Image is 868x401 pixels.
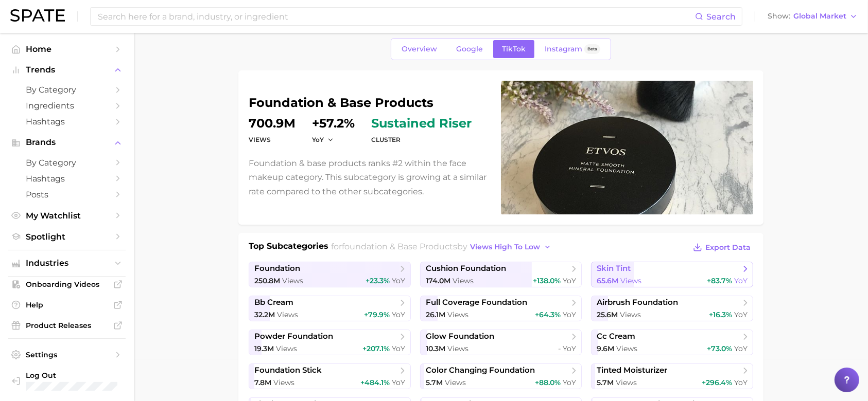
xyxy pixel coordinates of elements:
span: Hashtags [26,117,108,126]
span: YoY [734,310,748,319]
h1: Top Subcategories [249,240,328,256]
span: Onboarding Videos [26,280,108,289]
span: Export Data [705,243,751,252]
button: Trends [8,62,126,78]
span: 5.7m [426,378,443,387]
button: views high to low [468,240,554,254]
button: Export Data [690,240,753,254]
span: +79.9% [364,310,390,319]
span: by Category [26,85,108,95]
span: YoY [734,344,748,353]
a: powder foundation19.3m Views+207.1% YoY [249,330,411,355]
span: tinted moisturizer [597,366,667,375]
a: bb cream32.2m Views+79.9% YoY [249,296,411,321]
span: Spotlight [26,232,108,242]
span: color changing foundation [426,366,535,375]
span: YoY [392,310,405,319]
span: 25.6m [597,310,618,319]
span: Views [273,378,294,387]
span: airbrush foundation [597,298,678,307]
span: 7.8m [254,378,271,387]
a: Help [8,297,126,313]
span: Brands [26,138,108,147]
span: Trends [26,65,108,75]
dt: Views [249,134,296,146]
a: by Category [8,155,126,171]
a: by Category [8,82,126,98]
p: Foundation & base products ranks #2 within the face makeup category. This subcategory is growing ... [249,156,489,198]
span: cc cream [597,332,635,341]
span: Help [26,300,108,309]
span: Views [282,276,303,285]
span: Views [616,344,637,353]
span: YoY [392,344,405,353]
img: SPATE [10,9,65,22]
span: 5.7m [597,378,614,387]
span: Views [620,276,641,285]
span: 9.6m [597,344,614,353]
a: Spotlight [8,229,126,245]
span: YoY [734,276,748,285]
a: Overview [393,40,446,58]
a: Hashtags [8,171,126,187]
h1: foundation & base products [249,97,489,109]
span: Log Out [26,371,121,380]
span: Home [26,44,108,54]
button: Industries [8,256,126,271]
span: foundation [254,264,300,274]
span: Posts [26,190,108,199]
a: cushion foundation174.0m Views+138.0% YoY [420,262,582,287]
span: +484.1% [360,378,390,387]
a: glow foundation10.3m Views- YoY [420,330,582,355]
span: powder foundation [254,332,333,341]
a: foundation250.8m Views+23.3% YoY [249,262,411,287]
span: skin tint [597,264,631,274]
span: foundation stick [254,366,322,375]
span: Instagram [545,45,582,53]
span: Views [453,276,474,285]
span: Views [616,378,637,387]
a: color changing foundation5.7m Views+88.0% YoY [420,363,582,389]
span: 250.8m [254,276,280,285]
span: for by [332,242,554,251]
span: sustained riser [371,117,472,130]
span: +138.0% [533,276,561,285]
span: +88.0% [535,378,561,387]
a: InstagramBeta [536,40,609,58]
span: YoY [563,310,576,319]
input: Search here for a brand, industry, or ingredient [97,8,695,25]
span: +207.1% [362,344,390,353]
span: foundation & base products [342,242,458,251]
span: cushion foundation [426,264,506,274]
span: Settings [26,350,108,359]
dd: 700.9m [249,117,296,130]
span: Ingredients [26,101,108,111]
span: 10.3m [426,344,445,353]
a: Product Releases [8,318,126,333]
a: skin tint65.6m Views+83.7% YoY [591,262,753,287]
span: +64.3% [535,310,561,319]
span: YoY [734,378,748,387]
span: full coverage foundation [426,298,527,307]
span: 26.1m [426,310,445,319]
a: Settings [8,347,126,362]
a: full coverage foundation26.1m Views+64.3% YoY [420,296,582,321]
a: TikTok [493,40,534,58]
span: 19.3m [254,344,274,353]
span: YoY [563,378,576,387]
a: tinted moisturizer5.7m Views+296.4% YoY [591,363,753,389]
span: Global Market [793,13,846,19]
dd: +57.2% [312,117,355,130]
span: Beta [587,45,597,53]
span: Industries [26,259,108,268]
span: Hashtags [26,174,108,184]
span: YoY [392,276,405,285]
a: Google [447,40,492,58]
span: +73.0% [707,344,732,353]
button: YoY [312,135,334,144]
a: cc cream9.6m Views+73.0% YoY [591,330,753,355]
a: airbrush foundation25.6m Views+16.3% YoY [591,296,753,321]
span: Views [445,378,466,387]
span: - [558,344,561,353]
span: TikTok [502,45,526,53]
